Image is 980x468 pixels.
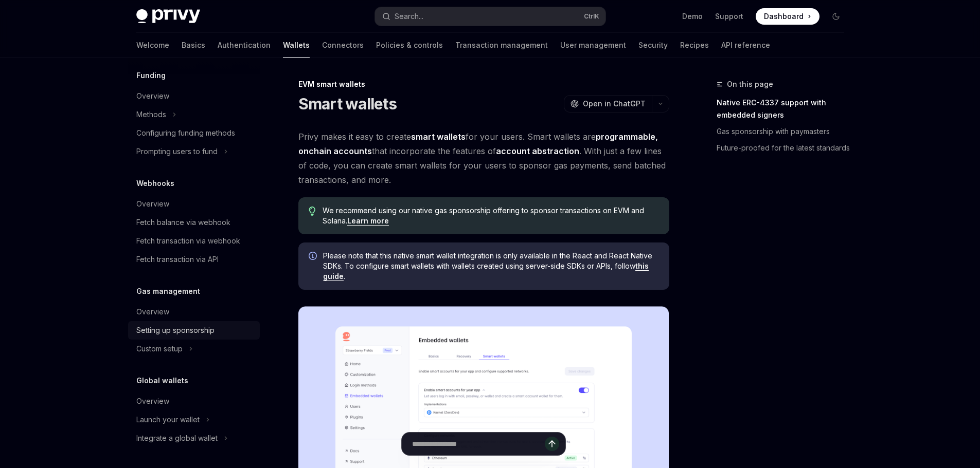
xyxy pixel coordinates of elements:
[756,8,819,25] a: Dashboard
[136,343,183,355] div: Custom setup
[136,90,169,102] div: Overview
[136,324,215,336] div: Setting up sponsorship
[376,33,443,58] a: Policies & controls
[375,7,605,26] button: Search...CtrlK
[721,33,770,58] a: API reference
[564,95,652,113] button: Open in ChatGPT
[545,437,559,451] button: Send message
[136,177,174,190] h5: Webhooks
[347,216,389,226] a: Learn more
[717,95,852,123] a: Native ERC-4337 support with embedded signers
[764,11,804,22] span: Dashboard
[218,33,271,58] a: Authentication
[136,198,169,210] div: Overview
[323,251,659,282] span: Please note that this native smart wallet integration is only available in the React and React Na...
[715,11,743,22] a: Support
[182,33,205,58] a: Basics
[136,414,200,426] div: Launch your wallet
[136,306,169,318] div: Overview
[136,395,169,407] div: Overview
[136,108,166,121] div: Methods
[136,216,230,229] div: Fetch balance via webhook
[128,87,260,105] a: Overview
[298,129,669,187] span: Privy makes it easy to create for your users. Smart wallets are that incorporate the features of ...
[455,33,548,58] a: Transaction management
[717,140,852,156] a: Future-proofed for the latest standards
[136,33,169,58] a: Welcome
[128,195,260,213] a: Overview
[128,232,260,250] a: Fetch transaction via webhook
[128,303,260,321] a: Overview
[828,8,844,25] button: Toggle dark mode
[322,33,364,58] a: Connectors
[136,235,240,247] div: Fetch transaction via webhook
[323,205,658,226] span: We recommend using our native gas sponsorship offering to sponsor transactions on EVM and Solana.
[638,33,668,58] a: Security
[136,432,218,444] div: Integrate a global wallet
[136,285,200,297] h5: Gas management
[136,145,218,158] div: Prompting users to fund
[583,99,646,109] span: Open in ChatGPT
[717,123,852,140] a: Gas sponsorship with paymasters
[395,10,423,23] div: Search...
[128,321,260,340] a: Setting up sponsorship
[682,11,703,22] a: Demo
[496,146,579,157] a: account abstraction
[136,127,235,139] div: Configuring funding methods
[298,95,397,113] h1: Smart wallets
[727,78,773,90] span: On this page
[309,207,316,216] svg: Tip
[128,213,260,232] a: Fetch balance via webhook
[128,250,260,269] a: Fetch transaction via API
[298,79,669,89] div: EVM smart wallets
[136,253,219,266] div: Fetch transaction via API
[309,252,319,262] svg: Info
[136,69,166,82] h5: Funding
[680,33,709,58] a: Recipes
[136,9,200,24] img: dark logo
[584,12,599,21] span: Ctrl K
[560,33,626,58] a: User management
[136,375,188,387] h5: Global wallets
[283,33,310,58] a: Wallets
[411,132,466,142] strong: smart wallets
[128,392,260,410] a: Overview
[128,124,260,142] a: Configuring funding methods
